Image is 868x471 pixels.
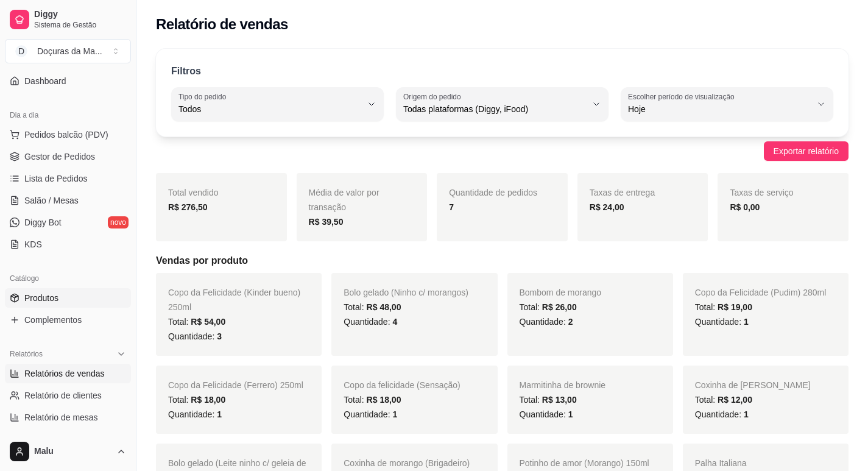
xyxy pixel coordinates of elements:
[5,430,131,449] a: Relatório de fidelidadenovo
[34,20,126,30] span: Sistema de Gestão
[168,288,300,312] span: Copo da Felicidade (Kinder bueno) 250ml
[695,395,752,405] span: Total:
[403,91,465,102] label: Origem do pedido
[309,217,344,227] strong: R$ 39,50
[24,216,62,228] span: Diggy Bot
[24,367,105,380] span: Relatórios de vendas
[24,389,102,402] span: Relatório de clientes
[156,15,288,34] h2: Relatório de vendas
[168,317,225,327] span: Total:
[5,288,131,308] a: Produtos
[449,202,454,212] strong: 7
[5,39,131,63] button: Select a team
[695,288,827,297] span: Copo da Felicidade (Pudim) 280ml
[24,411,98,423] span: Relatório de mesas
[24,75,66,87] span: Dashboard
[718,302,752,312] span: R$ 19,00
[396,87,609,121] button: Origem do pedidoTodas plataformas (Diggy, iFood)
[15,45,27,57] span: D
[24,129,108,141] span: Pedidos balcão (PDV)
[628,91,738,102] label: Escolher período de visualização
[520,380,606,390] span: Marmitinha de brownie
[217,409,222,419] span: 1
[168,380,303,390] span: Copo da Felicidade (Ferrero) 250ml
[171,64,201,79] p: Filtros
[367,395,401,405] span: R$ 18,00
[403,103,587,115] span: Todas plataformas (Diggy, iFood)
[5,71,131,91] a: Dashboard
[5,169,131,188] a: Lista de Pedidos
[542,395,577,405] span: R$ 13,00
[24,172,88,185] span: Lista de Pedidos
[344,395,401,405] span: Total:
[34,9,126,20] span: Diggy
[695,302,752,312] span: Total:
[5,364,131,383] a: Relatórios de vendas
[5,437,131,466] button: Malu
[168,331,222,341] span: Quantidade:
[590,188,655,197] span: Taxas de entrega
[730,188,793,197] span: Taxas de serviço
[392,409,397,419] span: 1
[168,188,219,197] span: Total vendido
[171,87,384,121] button: Tipo do pedidoTodos
[718,395,752,405] span: R$ 12,00
[5,191,131,210] a: Salão / Mesas
[5,269,131,288] div: Catálogo
[5,147,131,166] a: Gestor de Pedidos
[449,188,537,197] span: Quantidade de pedidos
[344,288,468,297] span: Bolo gelado (Ninho c/ morangos)
[5,125,131,144] button: Pedidos balcão (PDV)
[520,409,573,419] span: Quantidade:
[568,317,573,327] span: 2
[5,213,131,232] a: Diggy Botnovo
[5,5,131,34] a: DiggySistema de Gestão
[744,409,749,419] span: 1
[24,194,79,207] span: Salão / Mesas
[590,202,624,212] strong: R$ 24,00
[695,380,811,390] span: Coxinha de [PERSON_NAME]
[367,302,401,312] span: R$ 48,00
[695,317,749,327] span: Quantidade:
[178,91,230,102] label: Tipo do pedido
[542,302,577,312] span: R$ 26,00
[730,202,760,212] strong: R$ 0,00
[309,188,379,212] span: Média de valor por transação
[744,317,749,327] span: 1
[24,151,95,163] span: Gestor de Pedidos
[695,458,747,468] span: Palha Italiana
[178,103,362,115] span: Todos
[37,45,102,57] div: Doçuras da Ma ...
[628,103,811,115] span: Hoje
[34,446,111,457] span: Malu
[344,317,397,327] span: Quantidade:
[695,409,749,419] span: Quantidade:
[344,409,397,419] span: Quantidade:
[764,141,849,161] button: Exportar relatório
[520,395,577,405] span: Total:
[344,302,401,312] span: Total:
[520,458,649,468] span: Potinho de amor (Morango) 150ml
[168,202,208,212] strong: R$ 276,50
[5,386,131,405] a: Relatório de clientes
[568,409,573,419] span: 1
[392,317,397,327] span: 4
[5,105,131,125] div: Dia a dia
[5,408,131,427] a: Relatório de mesas
[5,235,131,254] a: KDS
[10,349,43,359] span: Relatórios
[191,395,225,405] span: R$ 18,00
[217,331,222,341] span: 3
[520,317,573,327] span: Quantidade:
[344,380,460,390] span: Copo da felicidade (Sensação)
[191,317,225,327] span: R$ 54,00
[621,87,833,121] button: Escolher período de visualizaçãoHoje
[5,310,131,330] a: Complementos
[774,144,839,158] span: Exportar relatório
[24,238,42,250] span: KDS
[168,395,225,405] span: Total:
[520,288,602,297] span: Bombom de morango
[156,253,849,268] h5: Vendas por produto
[168,409,222,419] span: Quantidade:
[520,302,577,312] span: Total:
